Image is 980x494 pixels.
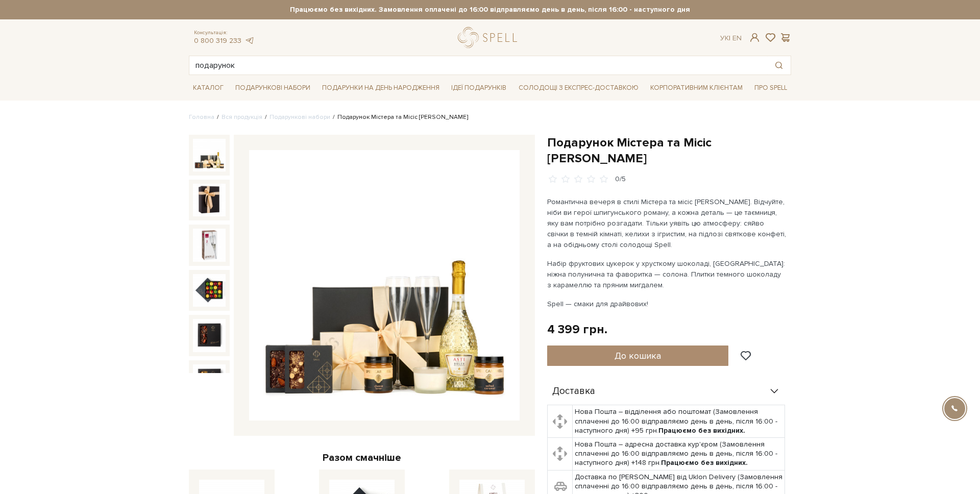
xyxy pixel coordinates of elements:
a: Ідеї подарунків [447,80,510,96]
b: Працюємо без вихідних. [658,426,745,435]
a: Подарунки на День народження [318,80,444,96]
img: Подарунок Містера та Місіс Сміт [193,139,226,171]
p: Романтична вечеря в стилі Містера та місіс [PERSON_NAME]. Відчуйте, ніби ви герої шпигунського ро... [547,196,787,250]
span: До кошика [615,350,661,361]
a: Головна [189,113,214,121]
a: Солодощі з експрес-доставкою [514,79,643,96]
a: Подарункові набори [269,113,330,121]
div: Ук [720,34,742,43]
b: Працюємо без вихідних. [661,458,748,467]
span: | [729,34,730,42]
a: logo [458,27,522,48]
a: Про Spell [750,80,791,96]
p: Spell — смаки для драйвових! [547,299,787,309]
a: Корпоративним клієнтам [646,80,747,96]
button: До кошика [547,345,728,366]
a: 0 800 319 233 [194,36,241,45]
p: Набір фруктових цукерок у хрусткому шоколаді, [GEOGRAPHIC_DATA]: ніжна полунична та фаворитка — с... [547,258,787,290]
li: Подарунок Містера та Місіс [PERSON_NAME] [330,113,468,122]
img: Подарунок Містера та Місіс Сміт [193,319,226,352]
div: 4 399 грн. [547,322,607,337]
span: Консультація: [194,30,254,36]
img: Подарунок Містера та Місіс Сміт [193,229,226,261]
input: Пошук товару у каталозі [189,56,767,75]
td: Нова Пошта – адресна доставка кур'єром (Замовлення сплаченні до 16:00 відправляємо день в день, п... [572,438,785,471]
h1: Подарунок Містера та Місіс [PERSON_NAME] [547,135,791,166]
strong: Працюємо без вихідних. Замовлення оплачені до 16:00 відправляємо день в день, після 16:00 - насту... [189,5,791,14]
span: Доставка [552,387,595,396]
img: Подарунок Містера та Місіс Сміт [249,150,520,421]
td: Нова Пошта – відділення або поштомат (Замовлення сплаченні до 16:00 відправляємо день в день, піс... [572,405,785,438]
div: 0/5 [615,175,626,184]
a: Каталог [189,80,228,96]
div: Разом смачніше [189,451,535,464]
img: Подарунок Містера та Місіс Сміт [193,184,226,216]
img: Подарунок Містера та Місіс Сміт [193,364,226,397]
a: En [732,34,742,42]
a: telegram [244,36,254,45]
a: Подарункові набори [231,80,314,96]
img: Подарунок Містера та Місіс Сміт [193,274,226,307]
button: Пошук товару у каталозі [767,56,791,75]
a: Вся продукція [222,113,262,121]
